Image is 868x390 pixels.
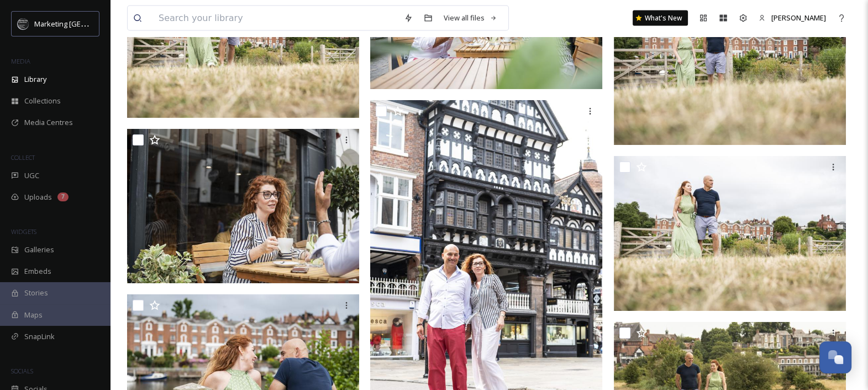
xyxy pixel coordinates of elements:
[753,7,832,29] a: [PERSON_NAME]
[11,57,30,65] span: MEDIA
[127,129,359,284] img: CN22031p2_City-060.jpg
[24,117,73,128] span: Media Centres
[34,18,139,29] span: Marketing [GEOGRAPHIC_DATA]
[24,170,39,181] span: UGC
[57,193,69,201] div: 7
[633,11,688,26] a: What's New
[24,74,46,85] span: Library
[24,245,54,255] span: Galleries
[24,331,55,342] span: SnapLink
[24,96,61,106] span: Collections
[24,288,48,298] span: Stories
[11,227,36,236] span: WIDGETS
[771,13,826,23] span: [PERSON_NAME]
[18,18,29,29] img: MC-Logo-01.svg
[24,192,52,202] span: Uploads
[24,266,51,277] span: Embeds
[11,367,33,375] span: SOCIALS
[153,6,398,30] input: Search your library
[24,310,43,320] span: Maps
[819,341,851,373] button: Open Chat
[438,7,503,29] a: View all files
[11,153,35,162] span: COLLECT
[614,156,846,311] img: CN22031p2_City-085.jpg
